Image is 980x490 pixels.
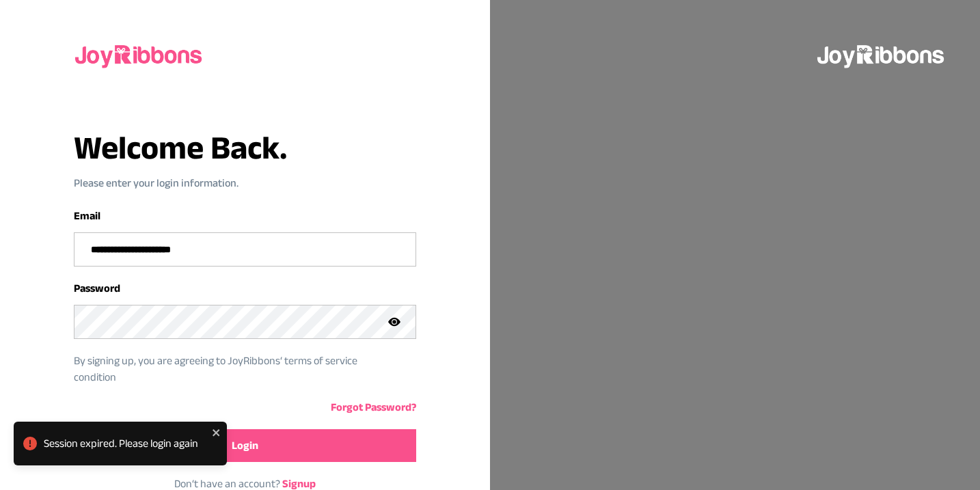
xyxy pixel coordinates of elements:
label: Password [74,282,120,294]
button: close [212,427,221,438]
p: By signing up, you are agreeing to JoyRibbons‘ terms of service condition [74,353,395,385]
p: Please enter your login information. [74,175,416,191]
a: Forgot Password? [331,401,416,413]
span: Login [232,437,258,454]
img: joyribbons [816,33,947,77]
img: joyribbons [74,33,205,77]
h3: Welcome Back. [74,131,416,164]
div: Session expired. Please login again [44,435,208,452]
label: Email [74,210,100,221]
button: Login [74,429,416,462]
a: Signup [282,478,316,489]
